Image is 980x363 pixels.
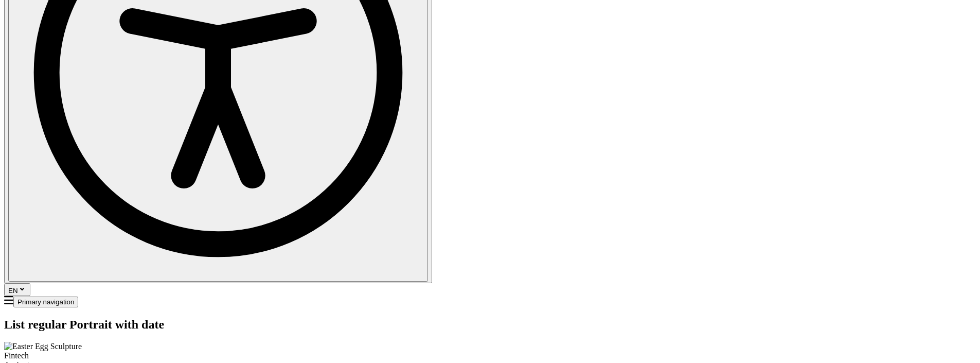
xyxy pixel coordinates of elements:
[4,342,82,351] img: Easter Egg Sculpture
[4,297,13,306] a: Mobile menu
[13,297,78,307] button: Primary navigation
[4,351,29,360] span: Fintech
[4,318,976,332] h2: List regular Portrait with date
[4,283,30,296] button: EN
